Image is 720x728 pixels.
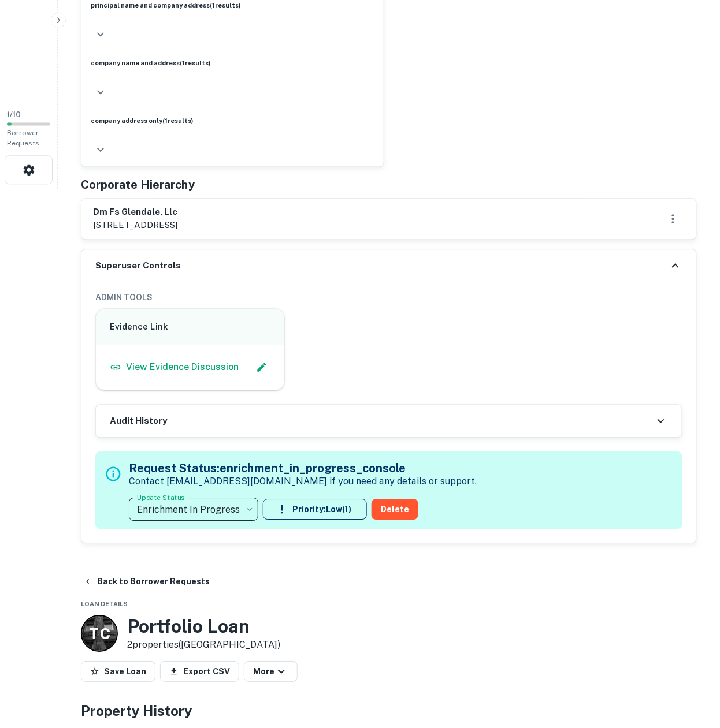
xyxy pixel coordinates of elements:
[110,321,270,334] h6: Evidence Link
[91,117,374,126] h6: company address only ( 1 results)
[95,292,682,304] h6: ADMIN TOOLS
[160,662,239,682] button: Export CSV
[129,475,477,489] p: Contact [EMAIL_ADDRESS][DOMAIN_NAME] if you need any details or support.
[95,260,181,273] h6: Superuser Controls
[81,701,697,722] h4: Property History
[129,494,258,526] div: Enrichment In Progress
[91,59,374,68] h6: company name and address ( 1 results)
[253,359,270,376] button: Edit Slack Link
[372,499,418,520] button: Delete
[81,615,118,652] a: T C
[110,361,239,375] a: View Evidence Discussion
[7,129,39,148] span: Borrower Requests
[91,1,374,10] h6: principal name and company address ( 1 results)
[79,572,214,592] button: Back to Borrower Requests
[7,111,21,120] span: 1 / 10
[93,219,177,233] p: [STREET_ADDRESS]
[90,623,110,645] p: T C
[263,499,367,520] button: Priority:Low(1)
[127,639,280,652] p: 2 properties ([GEOGRAPHIC_DATA])
[127,616,280,638] h3: Portfolio Loan
[110,415,167,428] h6: Audit History
[244,662,298,682] button: More
[81,662,155,682] button: Save Loan
[81,601,128,608] span: Loan Details
[129,460,477,477] h5: Request Status: enrichment_in_progress_console
[137,493,185,503] label: Update Status
[126,361,239,375] p: View Evidence Discussion
[93,206,177,219] h6: dm fs glendale, llc
[81,177,195,194] h5: Corporate Hierarchy
[662,636,720,691] iframe: Chat Widget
